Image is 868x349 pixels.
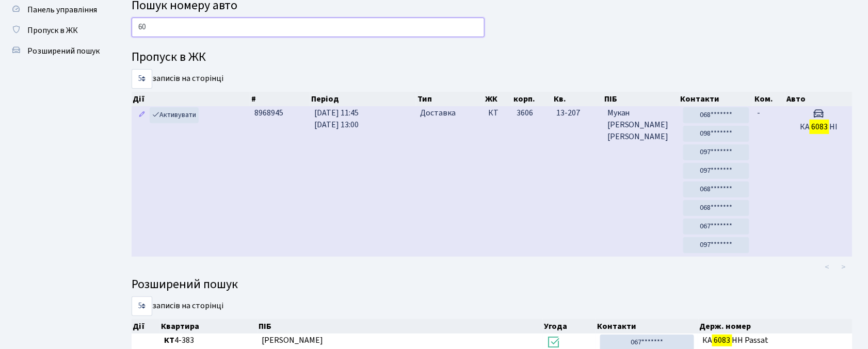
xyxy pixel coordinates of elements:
span: КТ [488,107,508,119]
a: Пропуск в ЖК [5,20,108,41]
a: Редагувати [136,107,148,123]
span: Доставка [420,107,456,119]
span: [PERSON_NAME] [262,335,323,346]
span: 13-207 [556,107,599,119]
th: Авто [785,92,853,106]
label: записів на сторінці [132,296,223,316]
mark: 6083 [712,333,732,347]
mark: 6083 [810,120,829,134]
b: КТ [164,335,174,346]
th: Період [310,92,416,106]
select: записів на сторінці [132,296,152,316]
th: ПІБ [603,92,679,106]
th: Квартира [160,319,258,334]
h5: КА НІ [789,122,848,132]
span: 3606 [517,107,533,119]
th: # [250,92,310,106]
th: Кв. [553,92,604,106]
a: Розширений пошук [5,41,108,61]
th: Держ. номер [699,319,853,334]
span: Панель управління [27,4,97,15]
h4: Розширений пошук [132,277,853,292]
span: Мукан [PERSON_NAME] [PERSON_NAME] [607,107,675,143]
span: - [758,107,761,119]
select: записів на сторінці [132,69,152,89]
span: Розширений пошук [27,45,100,57]
span: 8968945 [254,107,283,119]
th: Угода [543,319,596,334]
span: 4-383 [164,335,254,346]
th: Контакти [596,319,699,334]
span: [DATE] 11:45 [DATE] 13:00 [314,107,359,130]
input: Пошук [132,18,485,37]
th: Дії [132,319,160,334]
th: ПІБ [258,319,543,334]
th: Ком. [753,92,785,106]
th: Тип [416,92,485,106]
h4: Пропуск в ЖК [132,50,853,65]
th: Контакти [680,92,754,106]
label: записів на сторінці [132,69,223,89]
span: Пропуск в ЖК [27,25,78,36]
th: Дії [132,92,250,106]
a: Активувати [150,107,199,123]
th: ЖК [484,92,512,106]
span: КА НН Passat [702,335,848,346]
th: корп. [512,92,553,106]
